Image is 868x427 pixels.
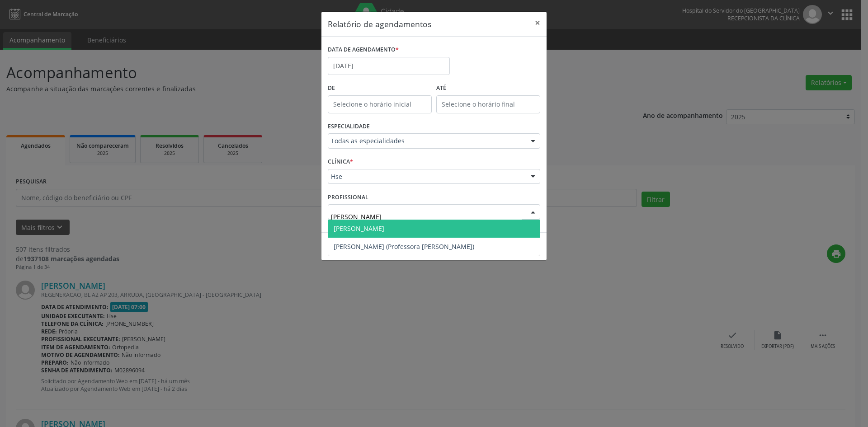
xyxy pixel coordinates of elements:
input: Selecione o horário inicial [328,95,432,113]
label: De [328,81,432,95]
button: Close [528,12,547,34]
input: Selecione um profissional [331,207,522,225]
input: Selecione uma data ou intervalo [328,57,450,75]
input: Selecione o horário final [436,95,540,113]
label: ATÉ [436,81,540,95]
label: PROFISSIONAL [328,190,368,204]
h5: Relatório de agendamentos [328,18,431,30]
label: ESPECIALIDADE [328,120,370,134]
span: [PERSON_NAME] (Professora [PERSON_NAME]) [334,242,474,251]
span: Todas as especialidades [331,136,522,145]
span: [PERSON_NAME] [334,224,384,233]
label: CLÍNICA [328,155,353,169]
span: Hse [331,172,522,181]
label: DATA DE AGENDAMENTO [328,43,399,57]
